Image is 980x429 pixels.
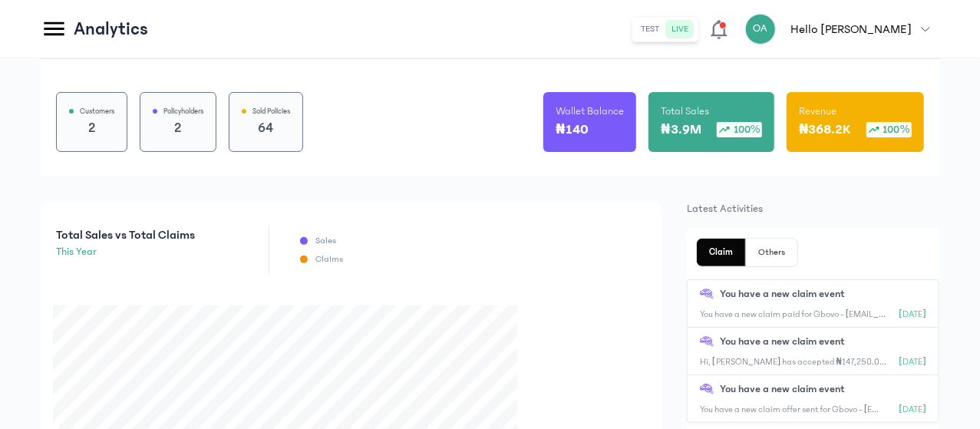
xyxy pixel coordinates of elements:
[866,122,912,137] div: 100%
[315,253,343,266] p: Claims
[56,226,195,244] p: Total Sales vs Total Claims
[153,117,203,139] p: 2
[697,239,746,266] button: Claim
[242,117,290,139] p: 64
[745,14,939,45] button: OAHello [PERSON_NAME]
[661,119,701,140] p: ₦3.9M
[700,309,887,321] p: You have a new claim paid for Gbovo - [EMAIL_ADDRESS][DOMAIN_NAME].
[899,309,926,321] p: [DATE]
[687,201,939,216] p: Latest Activities
[163,105,203,117] p: Policyholders
[799,119,851,140] p: ₦368.2K
[899,356,926,368] p: [DATE]
[799,104,836,119] p: Revenue
[69,117,114,139] p: 2
[700,356,887,368] p: Hi, [PERSON_NAME] has accepted ₦147,250.00 as compensation for their claim
[720,381,845,398] p: You have a new claim event
[56,244,195,260] p: this year
[74,17,148,41] p: Analytics
[666,20,695,38] button: live
[720,334,845,350] p: You have a new claim event
[717,122,762,137] div: 100%
[899,404,926,416] p: [DATE]
[252,105,290,117] p: Sold Policies
[80,105,114,117] p: Customers
[556,119,589,140] p: ₦140
[745,14,776,45] div: OA
[556,104,624,119] p: Wallet Balance
[720,286,845,302] p: You have a new claim event
[635,20,666,38] button: test
[791,20,912,38] p: Hello [PERSON_NAME]
[661,104,709,119] p: Total Sales
[746,239,797,266] button: Others
[700,404,887,416] p: You have a new claim offer sent for Gbovo - [EMAIL_ADDRESS][DOMAIN_NAME].
[315,235,336,247] p: Sales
